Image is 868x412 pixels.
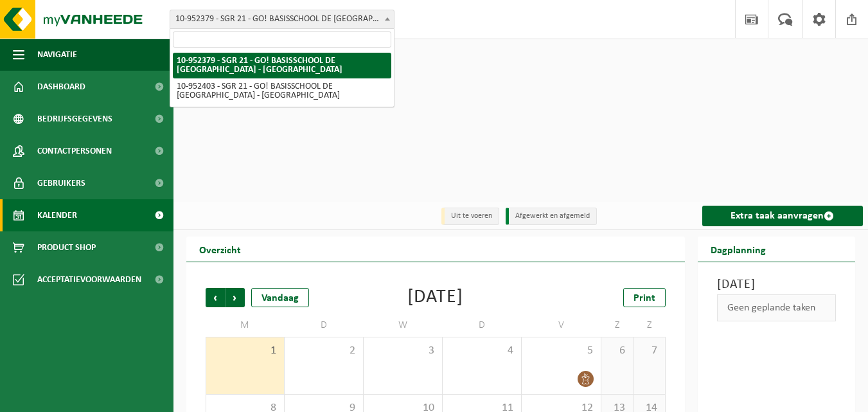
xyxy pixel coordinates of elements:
span: 2 [291,344,357,358]
span: Acceptatievoorwaarden [37,264,141,296]
span: 3 [370,344,436,358]
li: Afgewerkt en afgemeld [506,208,597,225]
td: Z [633,314,666,337]
span: Volgende [226,288,245,307]
span: 6 [608,344,626,358]
span: Print [633,293,655,303]
div: Vandaag [251,288,309,307]
span: 10-952379 - SGR 21 - GO! BASISSCHOOL DE WERELDBRUG - OUDENAARDE [170,10,394,29]
span: 7 [640,344,659,358]
span: Dashboard [37,71,85,103]
li: Uit te voeren [441,208,499,225]
div: Geen geplande taken [717,294,836,321]
h3: [DATE] [717,275,836,294]
span: Bedrijfsgegevens [37,103,112,135]
span: Gebruikers [37,167,85,199]
li: 10-952379 - SGR 21 - GO! BASISSCHOOL DE [GEOGRAPHIC_DATA] - [GEOGRAPHIC_DATA] [173,53,391,78]
span: 5 [528,344,594,358]
td: M [206,314,285,337]
a: Extra taak aanvragen [702,206,863,226]
h2: Dagplanning [698,237,779,262]
td: D [285,314,364,337]
td: Z [601,314,633,337]
li: 10-952403 - SGR 21 - GO! BASISSCHOOL DE [GEOGRAPHIC_DATA] - [GEOGRAPHIC_DATA] [173,78,391,104]
span: Kalender [37,199,77,231]
h2: Overzicht [186,237,254,262]
td: D [443,314,522,337]
span: 1 [213,344,278,358]
a: Print [623,288,666,307]
td: V [522,314,601,337]
span: Vorige [206,288,225,307]
span: Navigatie [37,39,77,71]
span: 10-952379 - SGR 21 - GO! BASISSCHOOL DE WERELDBRUG - OUDENAARDE [170,10,394,28]
span: Contactpersonen [37,135,112,167]
div: [DATE] [407,288,463,307]
td: W [364,314,443,337]
span: 4 [449,344,515,358]
span: Product Shop [37,231,96,264]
